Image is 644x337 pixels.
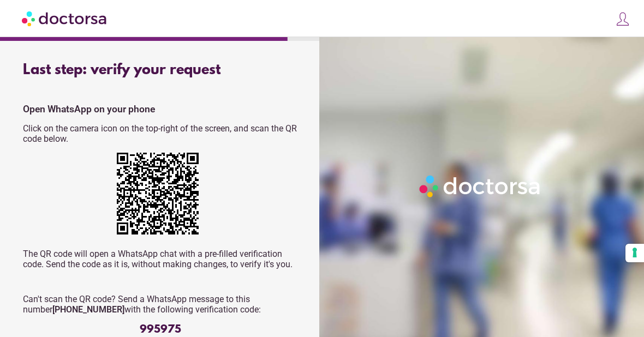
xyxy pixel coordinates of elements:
p: The QR code will open a WhatsApp chat with a pre-filled verification code. Send the code as it is... [23,249,298,269]
div: Last step: verify your request [23,62,298,79]
div: 995975 [23,323,298,336]
strong: [PHONE_NUMBER] [52,304,124,315]
button: Your consent preferences for tracking technologies [625,244,644,262]
strong: Open WhatsApp on your phone [23,104,155,115]
img: Logo-Doctorsa-trans-White-partial-flat.png [416,172,545,201]
div: https://wa.me/+12673231263?text=My+request+verification+code+is+995975 [117,153,204,240]
img: icons8-customer-100.png [615,11,630,27]
img: bg5d6DGIQAAAABJRU5ErkJggg== [117,153,199,234]
p: Click on the camera icon on the top-right of the screen, and scan the QR code below. [23,123,298,144]
img: Doctorsa.com [22,6,108,31]
p: Can't scan the QR code? Send a WhatsApp message to this number with the following verification code: [23,294,298,315]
